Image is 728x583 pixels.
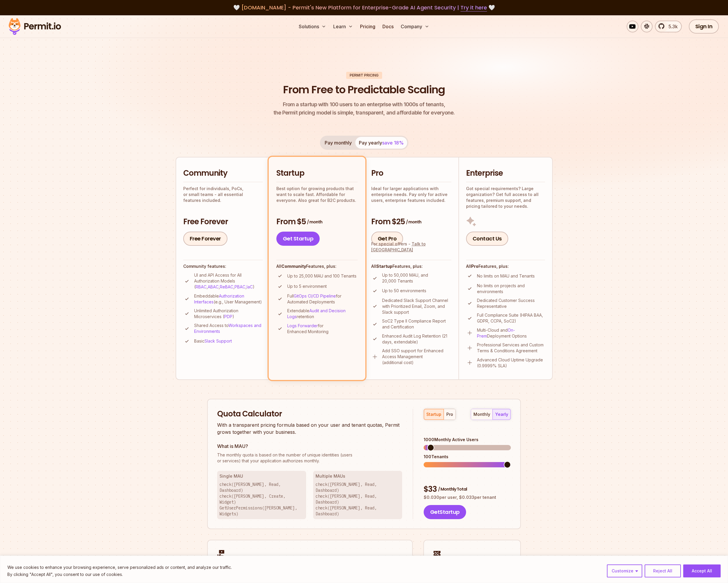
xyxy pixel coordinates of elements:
p: No limits on projects and environments [477,283,545,295]
p: Full for Automated Deployments [287,293,358,305]
h4: All Features, plus: [466,263,545,269]
p: Advanced Cloud Uptime Upgrade (0.9999% SLA) [477,357,545,369]
h2: Quota Calculator [217,409,402,419]
p: Dedicated Slack Support Channel with Prioritized Email, Zoom, and Slack support [382,298,451,315]
p: check([PERSON_NAME], Read, Dashboard) check([PERSON_NAME], Create, Widget) GetUserPermissions([PE... [219,481,304,517]
p: We use cookies to enhance your browsing experience, serve personalized ads or content, and analyz... [7,564,232,571]
a: Get Pro [371,232,403,246]
p: Embeddable (e.g., User Management) [194,293,263,305]
p: Ideal for larger applications with enterprise needs. Pay only for active users, enterprise featur... [371,186,451,203]
div: pro [446,411,453,417]
span: / month [307,219,322,225]
h3: From $5 [276,217,358,227]
strong: Pro [471,264,478,269]
button: Solutions [296,21,328,32]
h2: Pro [371,168,451,179]
a: Slack Support [204,338,232,343]
h4: Community features: [183,263,263,269]
h2: Community [183,168,263,179]
p: No limits on MAU and Tenants [477,273,535,279]
a: ReBAC [220,284,233,289]
a: Logs Forwarder [287,323,318,328]
p: Extendable retention [287,308,358,320]
p: By clicking "Accept All", you consent to our use of cookies. [7,571,232,578]
p: Enhanced Audit Log Retention (21 days, extendable) [382,333,451,345]
a: Try it here [460,4,487,11]
p: Basic [194,338,232,344]
span: / month [406,219,421,225]
p: Up to 50,000 MAU, and 20,000 Tenants [382,272,451,284]
p: Full Compliance Suite (HIPAA BAA, GDPR, CCPA, SoC2) [477,312,545,324]
a: Contact Us [466,232,508,246]
h3: What is MAU? [217,443,402,450]
button: Customize [607,564,642,577]
h3: Multiple MAUs [316,473,400,479]
p: Unlimited Authorization Microservices ( ) [194,308,263,320]
p: for Enhanced Monitoring [287,323,358,335]
h1: From Free to Predictable Scaling [283,82,445,97]
a: PDP [224,314,232,319]
div: 100 Tenants [424,454,511,460]
h3: Single MAU [219,473,304,479]
p: UI and API Access for All Authorization Models ( , , , , ) [194,272,263,290]
div: For special offers - [371,241,451,253]
a: PBAC [235,284,245,289]
p: With a transparent pricing formula based on your user and tenant quotas, Permit grows together wi... [217,421,402,436]
button: Company [398,21,432,32]
p: SoC2 Type II Compliance Report and Certification [382,318,451,330]
a: RBAC [196,284,207,289]
a: Sign In [689,19,719,34]
p: Perfect for individuals, PoCs, or small teams - all essential features included. [183,186,263,203]
a: On-Prem [477,328,515,338]
p: Up to 5 environment [287,283,327,289]
h4: All Features, plus: [371,263,451,269]
a: GitOps CI/CD Pipeline [294,293,336,298]
h2: Startup [276,168,358,179]
p: Up to 25,000 MAU and 100 Tenants [287,273,356,279]
p: Up to 50 environments [382,288,426,294]
p: Got special requirements? Large organization? Get full access to all features, premium support, a... [466,186,545,209]
p: Dedicated Customer Success Representative [477,298,545,309]
a: Pricing [358,21,378,32]
a: Free Forever [183,232,227,246]
a: IaC [247,284,253,289]
a: 5.3k [655,21,682,32]
p: Multi-Cloud and Deployment Options [477,327,545,339]
strong: Startup [376,264,392,269]
span: [DOMAIN_NAME] - Permit's New Platform for Enterprise-Grade AI Agent Security | [241,4,487,11]
span: From a startup with 100 users to an enterprise with 1000s of tenants, [273,100,455,109]
p: the Permit pricing model is simple, transparent, and affordable for everyone. [273,100,455,117]
button: Learn [331,21,355,32]
a: ABAC [208,284,219,289]
span: The monthly quota is based on the number of unique identities (users [217,452,402,458]
h4: All Features, plus: [276,263,358,269]
h3: Free Forever [183,217,263,227]
span: / Monthly Total [438,486,467,492]
button: Pay monthly [321,137,355,149]
p: Best option for growing products that want to scale fast. Affordable for everyone. Also great for... [276,186,358,203]
p: Shared Access to [194,323,263,334]
a: Authorization Interfaces [194,293,244,304]
a: Docs [380,21,396,32]
button: Reject All [645,564,681,577]
span: 5.3k [665,23,678,30]
p: or services) that your application authorizes monthly. [217,452,402,464]
div: monthly [473,411,490,417]
h2: Enterprise [466,168,545,179]
button: GetStartup [424,505,466,519]
img: Permit logo [6,16,64,36]
button: Accept All [683,564,721,577]
a: Get Startup [276,232,320,246]
a: Audit and Decision Logs [287,308,346,319]
div: 1000 Monthly Active Users [424,437,511,443]
p: check([PERSON_NAME], Read, Dashboard) check([PERSON_NAME], Read, Dashboard) check([PERSON_NAME], ... [316,481,400,517]
div: $ 33 [424,484,511,495]
div: 🤍 🤍 [14,4,714,12]
h3: From $25 [371,217,451,227]
p: Add SSO support for Enhanced Access Management (additional cost) [382,348,451,366]
strong: Community [281,264,306,269]
p: Professional Services and Custom Terms & Conditions Agreement [477,342,545,354]
div: Permit Pricing [346,72,382,79]
p: $ 0.030 per user, $ 0.033 per tenant [424,494,511,500]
